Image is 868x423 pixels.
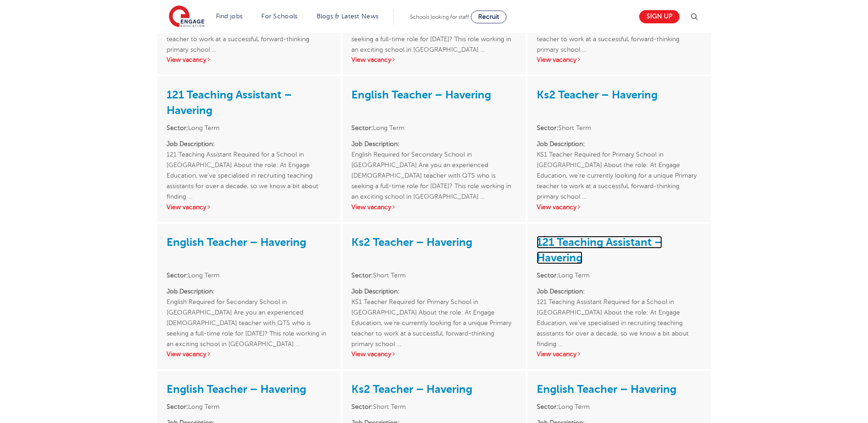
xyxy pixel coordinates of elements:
[261,13,297,20] a: For Schools
[351,204,396,211] a: View vacancy
[351,288,399,295] strong: Job Description:
[537,56,582,63] a: View vacancy
[167,125,188,131] strong: Sector:
[351,141,399,147] strong: Job Description:
[167,270,331,281] li: Long Term
[537,88,658,101] a: Ks2 Teacher – Havering
[537,141,585,147] strong: Job Description:
[410,14,469,20] span: Schools looking for staff
[167,403,188,410] strong: Sector:
[169,5,205,28] img: Engage Education
[471,11,507,23] a: Recruit
[167,139,331,191] p: 121 Teaching Assistant Required for a School in [GEOGRAPHIC_DATA] About the role: At Engage Educa...
[167,204,211,211] a: View vacancy
[351,123,516,133] li: Long Term
[351,125,373,131] strong: Sector:
[537,139,701,191] p: KS1 Teacher Required for Primary School in [GEOGRAPHIC_DATA] About the role: At Engage Education,...
[537,236,662,264] a: 121 Teaching Assistant – Havering
[537,270,701,281] li: Long Term
[351,383,472,396] a: Ks2 Teacher – Havering
[537,403,558,410] strong: Sector:
[351,236,472,249] a: Ks2 Teacher – Havering
[537,351,582,358] a: View vacancy
[167,56,211,63] a: View vacancy
[351,270,516,281] li: Short Term
[351,272,373,279] strong: Sector:
[478,13,499,20] span: Recruit
[351,88,491,101] a: English Teacher – Havering
[167,351,211,358] a: View vacancy
[351,139,516,191] p: English Required for Secondary School in [GEOGRAPHIC_DATA] Are you an experienced [DEMOGRAPHIC_DA...
[639,10,679,23] a: Sign up
[167,401,331,412] li: Long Term
[537,401,701,412] li: Long Term
[167,88,292,117] a: 121 Teaching Assistant – Havering
[351,351,396,358] a: View vacancy
[351,403,373,410] strong: Sector:
[167,123,331,133] li: Long Term
[167,272,188,279] strong: Sector:
[216,13,243,20] a: Find jobs
[167,141,215,147] strong: Job Description:
[537,125,558,131] strong: Sector:
[351,286,516,339] p: KS1 Teacher Required for Primary School in [GEOGRAPHIC_DATA] About the role: At Engage Education,...
[351,56,396,63] a: View vacancy
[167,383,306,396] a: English Teacher – Havering
[537,288,585,295] strong: Job Description:
[167,288,215,295] strong: Job Description:
[537,383,676,396] a: English Teacher – Havering
[167,286,331,339] p: English Required for Secondary School in [GEOGRAPHIC_DATA] Are you an experienced [DEMOGRAPHIC_DA...
[351,401,516,412] li: Short Term
[537,272,558,279] strong: Sector:
[537,286,701,339] p: 121 Teaching Assistant Required for a School in [GEOGRAPHIC_DATA] About the role: At Engage Educa...
[317,13,379,20] a: Blogs & Latest News
[537,123,701,133] li: Short Term
[537,204,582,211] a: View vacancy
[167,236,306,249] a: English Teacher – Havering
